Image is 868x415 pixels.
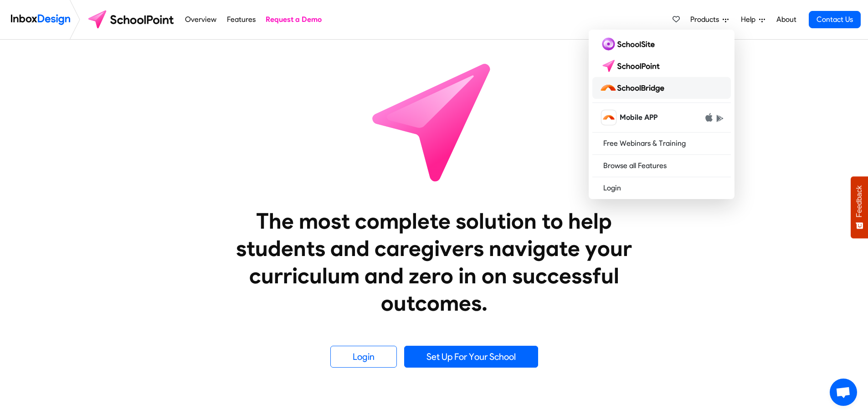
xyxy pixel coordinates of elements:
span: Mobile APP [620,112,657,123]
a: Products [687,10,732,29]
a: Features [224,10,258,29]
img: schoolpoint logo [600,59,664,73]
img: schoolpoint logo [84,9,180,31]
a: Browse all Features [592,159,731,173]
heading: The most complete solution to help students and caregivers navigate your curriculum and zero in o... [218,207,651,317]
span: Help [741,14,759,25]
img: icon_schoolpoint.svg [352,40,516,204]
a: Login [330,346,397,368]
a: Overview [183,10,219,29]
a: Login [592,181,731,195]
span: Feedback [855,185,863,217]
button: Feedback - Show survey [851,176,868,238]
a: schoolbridge icon Mobile APP [592,107,731,128]
a: Request a Demo [263,10,324,29]
img: schoolbridge logo [600,81,668,95]
img: schoolsite logo [600,37,658,51]
img: schoolbridge icon [601,110,616,125]
a: Contact Us [809,11,861,28]
a: Free Webinars & Training [592,136,731,151]
a: Open chat [830,379,857,406]
a: Help [737,10,769,29]
a: About [774,10,799,29]
a: Set Up For Your School [404,346,538,368]
div: Products [589,30,734,199]
span: Products [690,14,723,25]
